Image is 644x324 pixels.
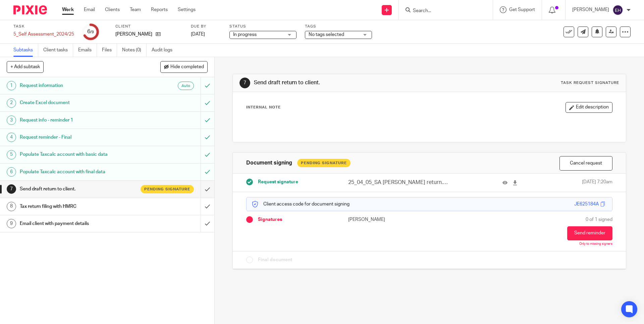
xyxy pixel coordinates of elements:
a: Team [130,6,141,13]
span: Signatures [258,216,282,223]
span: Request signature [258,179,298,185]
img: Pixie [13,5,47,14]
a: Settings [178,6,196,13]
p: [PERSON_NAME] [348,216,429,223]
button: Hide completed [160,61,208,73]
small: /9 [90,30,94,34]
button: Send reminder [567,226,612,240]
div: Auto [178,82,194,90]
label: Task [13,24,74,29]
h1: Tax return filing with HMRC [20,201,136,212]
a: Email [84,6,95,13]
span: [DATE] 7:20am [582,179,612,186]
input: Search [412,8,473,14]
h1: Request info - reminder 1 [20,115,136,125]
div: 6 [7,167,16,177]
div: 9 [7,219,16,228]
div: 5 [7,150,16,159]
a: Client tasks [43,44,73,57]
a: Notes (0) [122,44,147,57]
label: Client [115,24,182,29]
div: 4 [7,133,16,142]
span: In progress [233,32,257,37]
p: 25_04_05_SA [PERSON_NAME] return.pdf [348,179,449,186]
h1: Send draft return to client. [254,79,444,86]
span: Get Support [509,7,535,12]
div: 7 [7,184,16,194]
div: 1 [7,81,16,90]
p: [PERSON_NAME] [572,6,609,13]
span: Hide completed [170,64,204,70]
div: 7 [239,78,250,88]
a: Reports [151,6,168,13]
div: Pending Signature [297,159,351,167]
div: 6 [87,28,94,36]
button: Cancel request [559,156,612,171]
div: 3 [7,115,16,125]
a: Subtasks [13,44,38,57]
h1: Email client with payment details [20,219,136,229]
div: Task request signature [561,80,619,86]
button: Edit description [566,102,612,113]
img: svg%3E [612,5,623,15]
div: 8 [7,202,16,211]
a: Clients [105,6,120,13]
h1: Populate Taxcalc account with basic data [20,149,136,159]
span: Final document [258,257,292,263]
h1: Request reminder - Final [20,132,136,142]
a: Audit logs [152,44,177,57]
a: Emails [78,44,97,57]
p: [PERSON_NAME] [115,31,152,38]
span: No tags selected [309,32,344,37]
button: + Add subtask [7,61,44,73]
h1: Document signing [246,159,292,167]
p: Client access code for document signing [252,201,350,207]
h1: Create Excel document [20,98,136,108]
label: Status [229,24,297,29]
p: Internal Note [246,105,281,110]
a: Files [102,44,117,57]
h1: Populate Taxcalc account with final data [20,167,136,177]
span: Pending signature [144,186,190,192]
span: 0 of 1 signed [586,216,612,223]
div: 5_Self Assessment_2024/25 [13,31,74,38]
label: Due by [191,24,221,29]
a: Work [62,6,74,13]
label: Tags [305,24,372,29]
p: Only to missing signers [579,242,612,246]
h1: Request information [20,81,136,91]
span: [DATE] [191,32,205,37]
h1: Send draft return to client. [20,184,136,194]
div: 2 [7,98,16,108]
div: JE625184A [574,201,599,207]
